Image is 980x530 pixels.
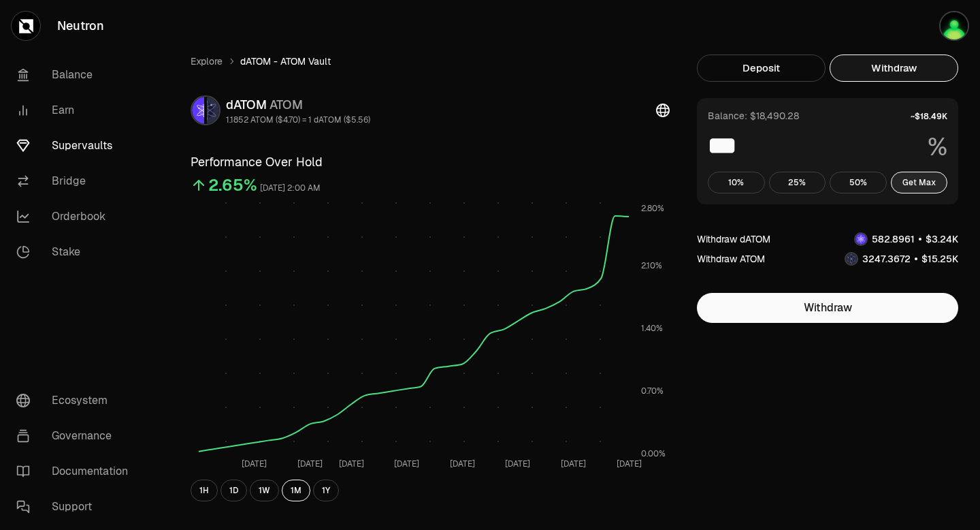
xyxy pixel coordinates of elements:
[928,134,947,161] span: %
[226,95,370,114] div: dATOM
[846,253,857,264] img: ATOM Logo
[891,172,948,193] button: Get Max
[191,54,670,68] nav: breadcrumb
[282,480,310,501] button: 1M
[769,172,826,193] button: 25%
[5,57,147,93] a: Balance
[5,489,147,525] a: Support
[5,163,147,199] a: Bridge
[208,174,257,196] div: 2.65%
[505,458,530,469] tspan: [DATE]
[939,11,969,41] img: LEDGER DJAMEL
[5,234,147,270] a: Stake
[207,97,219,124] img: ATOM Logo
[192,97,204,124] img: dATOM Logo
[226,114,370,125] div: 1.1852 ATOM ($4.70) = 1 dATOM ($5.56)
[617,458,642,469] tspan: [DATE]
[830,172,887,193] button: 50%
[708,109,799,123] div: Balance: $18,490.28
[297,458,323,469] tspan: [DATE]
[830,54,958,82] button: Withdraw
[697,232,770,246] div: Withdraw dATOM
[561,458,586,469] tspan: [DATE]
[5,93,147,128] a: Earn
[855,234,866,245] img: dATOM Logo
[450,458,475,469] tspan: [DATE]
[641,386,664,396] tspan: 0.70%
[5,128,147,163] a: Supervaults
[394,458,419,469] tspan: [DATE]
[641,203,664,214] tspan: 2.80%
[641,323,663,334] tspan: 1.40%
[5,454,147,489] a: Documentation
[242,458,267,469] tspan: [DATE]
[269,97,303,112] span: ATOM
[5,418,147,454] a: Governance
[191,153,670,172] h3: Performance Over Hold
[5,199,147,234] a: Orderbook
[339,458,364,469] tspan: [DATE]
[697,54,826,82] button: Deposit
[260,181,321,196] div: [DATE] 2:00 AM
[240,54,331,68] span: dATOM - ATOM Vault
[641,448,666,459] tspan: 0.00%
[697,293,958,323] button: Withdraw
[641,260,662,271] tspan: 2.10%
[708,172,765,193] button: 10%
[697,252,765,266] div: Withdraw ATOM
[191,54,223,68] a: Explore
[250,480,279,501] button: 1W
[191,480,218,501] button: 1H
[220,480,247,501] button: 1D
[5,383,147,418] a: Ecosystem
[313,480,339,501] button: 1Y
